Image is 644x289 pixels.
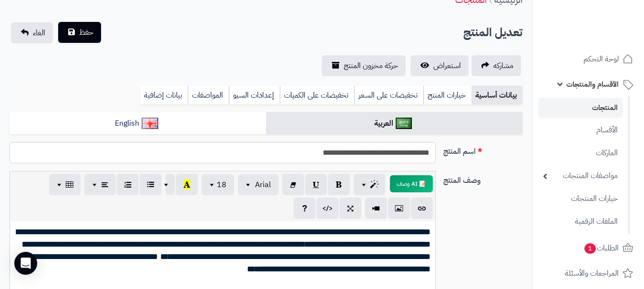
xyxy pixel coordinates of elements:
a: إعدادات السيو [229,86,280,105]
a: الماركات [538,143,623,163]
div: Open Intercom Messenger [14,252,37,275]
span: الأقسام والمنتجات [566,78,619,91]
span: الغاء [33,27,45,39]
a: بيانات أساسية [471,86,522,105]
a: المراجعات والأسئلة [538,262,638,285]
button: 18 [202,174,234,195]
span: 1 [584,243,596,254]
h2: تعديل المنتج [463,23,522,42]
span: مشاركه [493,60,513,71]
a: تخفيضات على الكميات [280,86,354,105]
span: لوحة التحكم [583,52,619,66]
a: بيانات إضافية [140,86,188,105]
a: حركة مخزون المنتج [322,55,406,76]
a: المنتجات [538,98,623,118]
a: الطلبات1 [538,237,638,259]
a: استعراض [410,55,469,76]
img: English [142,118,158,129]
a: لوحة التحكم [538,48,638,70]
span: حفظ [79,27,93,38]
span: استعراض [433,60,461,71]
span: Arial [255,179,271,190]
span: حركة مخزون المنتج [344,60,398,71]
a: خيارات المنتج [423,86,471,105]
a: مواصفات المنتجات [538,166,623,186]
label: وصف المنتج [440,171,526,186]
span: الطلبات [583,241,619,255]
button: 📝 AI وصف [390,175,433,192]
a: الأقسام [538,120,623,140]
a: تخفيضات على السعر [354,86,423,105]
button: Arial [238,174,278,195]
img: العربية [396,118,412,129]
button: حفظ [58,22,101,43]
a: English [10,112,266,135]
label: اسم المنتج [440,142,526,157]
span: 18 [217,179,226,190]
a: المواصفات [188,86,229,105]
a: خيارات المنتجات [538,189,623,209]
a: مشاركه [471,55,521,76]
a: الغاء [11,22,53,43]
a: العربية [266,112,522,135]
span: المراجعات والأسئلة [565,267,619,280]
a: الملفات الرقمية [538,211,623,232]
